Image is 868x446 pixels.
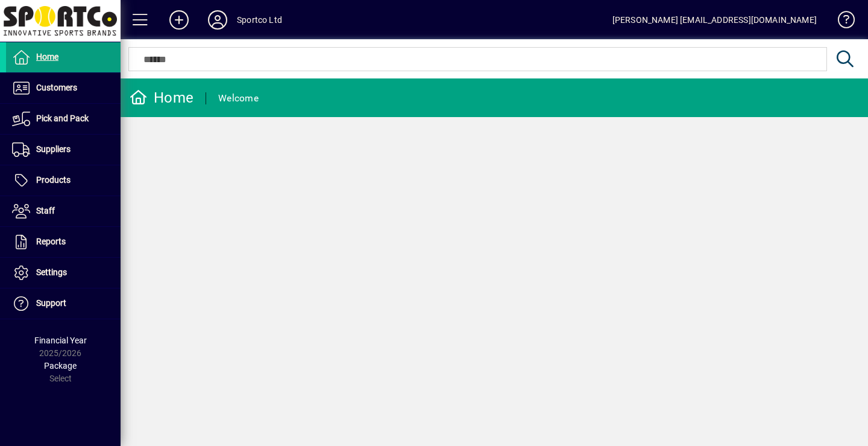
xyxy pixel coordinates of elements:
div: [PERSON_NAME] [EMAIL_ADDRESS][DOMAIN_NAME] [612,10,817,30]
span: Customers [36,83,77,92]
span: Suppliers [36,144,71,154]
span: Home [36,52,58,62]
span: Financial Year [34,336,87,345]
a: Knowledge Base [829,2,853,42]
a: Staff [6,196,121,226]
span: Pick and Pack [36,113,89,123]
span: Support [36,298,66,308]
a: Pick and Pack [6,104,121,134]
div: Sportco Ltd [237,10,282,30]
a: Products [6,165,121,196]
span: Settings [36,267,67,277]
button: Profile [198,9,237,31]
span: Products [36,175,71,185]
a: Suppliers [6,135,121,165]
span: Staff [36,206,55,215]
span: Package [44,361,77,371]
a: Customers [6,73,121,103]
a: Reports [6,227,121,257]
a: Settings [6,258,121,288]
span: Reports [36,237,66,246]
a: Support [6,288,121,319]
div: Welcome [218,89,259,108]
button: Add [160,9,198,31]
div: Home [130,88,193,107]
